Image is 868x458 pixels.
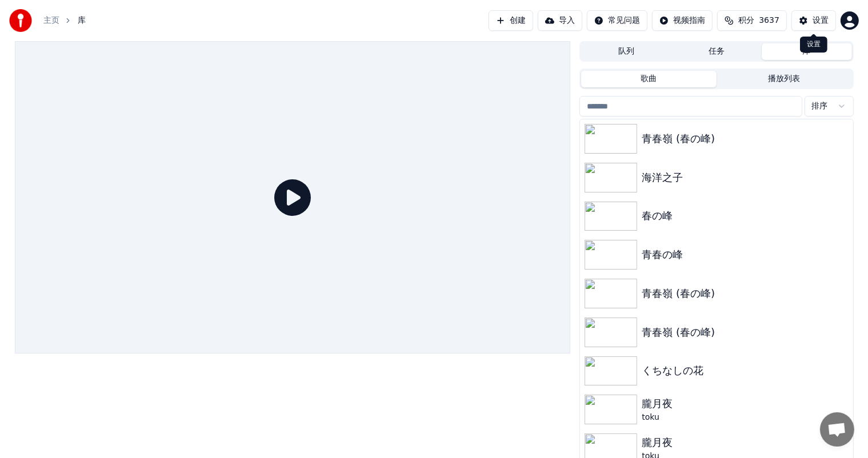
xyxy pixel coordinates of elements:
button: 创建 [489,10,533,31]
button: 设置 [791,10,836,31]
a: 打開聊天 [820,412,854,447]
button: 播放列表 [717,71,852,87]
a: 主页 [43,15,59,26]
span: 3637 [759,15,779,26]
button: 导入 [538,10,582,31]
img: youka [9,9,32,32]
div: 青春の峰 [642,247,848,263]
nav: breadcrumb [43,15,86,26]
button: 常见问题 [587,10,647,31]
div: toku [642,412,848,423]
span: 积分 [738,15,754,26]
button: 队列 [581,43,671,60]
button: 任务 [671,43,762,60]
div: 海洋之子 [642,170,848,186]
button: 歌曲 [581,71,717,87]
div: くちなしの花 [642,363,848,379]
div: 春の峰 [642,208,848,224]
div: 青春嶺 (春の峰) [642,286,848,302]
div: 青春嶺 (春の峰) [642,324,848,340]
button: 积分3637 [717,10,787,31]
button: 库 [762,43,852,60]
div: 设置 [800,37,827,53]
span: 排序 [812,101,828,112]
div: 青春嶺 (春の峰) [642,131,848,147]
div: 朧月夜 [642,435,848,451]
button: 视频指南 [652,10,713,31]
span: 库 [78,15,86,26]
div: 设置 [813,15,829,26]
div: 朧月夜 [642,396,848,412]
